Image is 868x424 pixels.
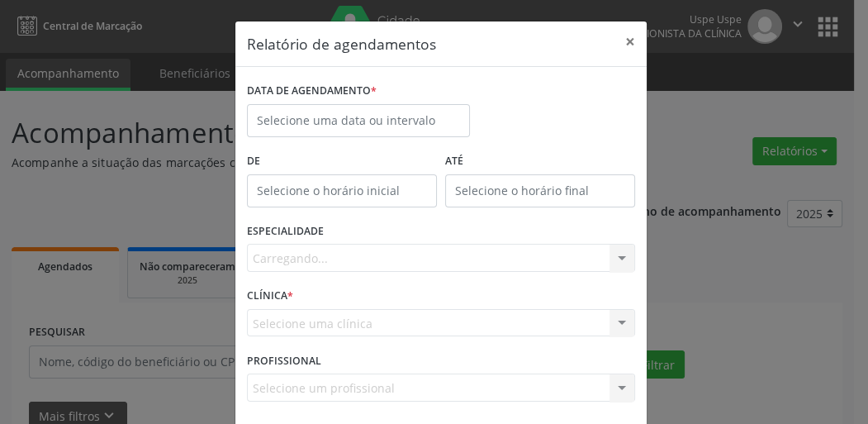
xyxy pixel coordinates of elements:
[247,149,437,174] label: De
[445,174,635,207] input: Selecione o horário final
[247,283,293,309] label: CLÍNICA
[247,33,436,55] h5: Relatório de agendamentos
[247,348,321,374] label: PROFISSIONAL
[247,174,437,207] input: Selecione o horário inicial
[247,104,470,137] input: Selecione uma data ou intervalo
[247,79,377,104] label: DATA DE AGENDAMENTO
[445,149,635,174] label: ATÉ
[614,21,647,62] button: Close
[247,219,324,245] label: ESPECIALIDADE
